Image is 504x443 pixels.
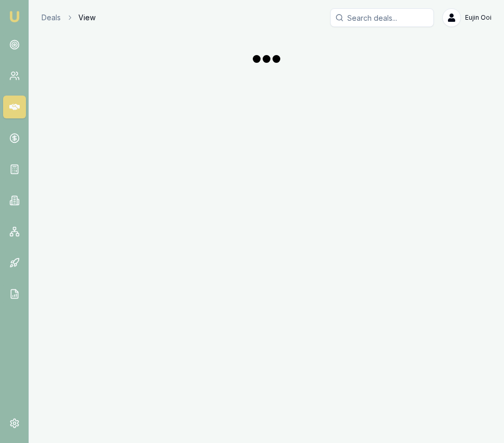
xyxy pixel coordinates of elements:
[8,10,21,23] img: emu-icon-u.png
[330,8,434,27] input: Search deals
[465,14,492,22] span: Eujin Ooi
[42,12,96,23] nav: breadcrumb
[42,12,61,23] a: Deals
[78,12,96,23] span: View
